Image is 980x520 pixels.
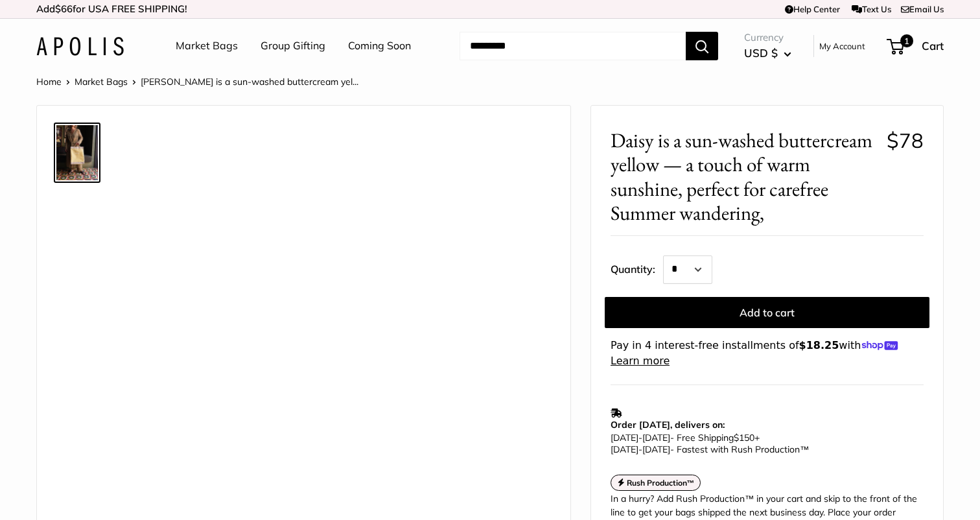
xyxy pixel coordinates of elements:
[642,432,670,443] span: [DATE]
[348,36,411,56] a: Coming Soon
[611,128,877,225] span: Daisy is a sun-washed buttercream yellow — a touch of warm sunshine, perfect for carefree Summer ...
[611,419,725,431] strong: Order [DATE], delivers on:
[744,46,778,60] span: USD $
[638,443,642,455] span: -
[261,36,325,56] a: Group Gifting
[819,38,865,54] a: My Account
[922,39,944,53] span: Cart
[785,4,840,14] a: Help Center
[176,36,238,56] a: Market Bags
[55,3,73,15] span: $66
[611,432,917,455] p: - Free Shipping +
[611,443,638,455] span: [DATE]
[686,32,718,60] button: Search
[75,76,128,88] a: Market Bags
[734,432,754,443] span: $150
[642,443,670,455] span: [DATE]
[36,37,124,56] img: Apolis
[744,43,791,64] button: USD $
[638,432,642,443] span: -
[611,432,638,443] span: [DATE]
[852,4,891,14] a: Text Us
[887,128,924,153] span: $78
[611,252,663,284] label: Quantity:
[56,125,98,180] img: Daisy is a sun-washed buttercream yellow — a touch of warm sunshine, perfect for carefree Summer ...
[888,36,944,56] a: 1 Cart
[744,29,791,47] span: Currency
[54,123,100,183] a: Daisy is a sun-washed buttercream yellow — a touch of warm sunshine, perfect for carefree Summer ...
[627,478,695,488] strong: Rush Production™
[36,76,62,88] a: Home
[36,73,358,90] nav: Breadcrumb
[611,443,809,455] span: - Fastest with Rush Production™
[141,76,358,88] span: [PERSON_NAME] is a sun-washed buttercream yel...
[605,297,929,328] button: Add to cart
[460,32,686,60] input: Search...
[900,34,913,47] span: 1
[901,4,944,14] a: Email Us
